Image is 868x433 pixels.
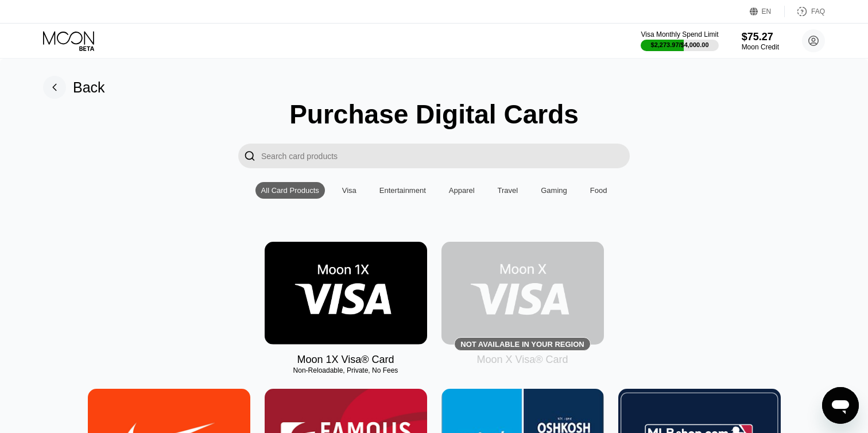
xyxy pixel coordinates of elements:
[43,76,105,99] div: Back
[261,186,319,195] div: All Card Products
[492,182,524,199] div: Travel
[297,354,394,366] div: Moon 1X Visa® Card
[651,41,709,48] div: $2,273.97 / $4,000.00
[584,182,613,199] div: Food
[541,186,567,195] div: Gaming
[374,182,432,199] div: Entertainment
[238,144,261,168] div: 
[476,354,568,366] div: Moon X Visa® Card
[762,7,772,16] div: EN
[535,182,573,199] div: Gaming
[255,182,325,199] div: All Card Products
[641,30,718,51] div: Visa Monthly Spend Limit$2,273.97/$4,000.00
[342,186,356,195] div: Visa
[742,31,779,51] div: $75.27Moon Credit
[265,366,427,374] div: Non-Reloadable, Private, No Fees
[590,186,607,195] div: Food
[785,6,825,17] div: FAQ
[379,186,426,195] div: Entertainment
[443,182,480,199] div: Apparel
[742,43,779,51] div: Moon Credit
[641,30,718,38] div: Visa Monthly Spend Limit
[449,186,475,195] div: Apparel
[498,186,518,195] div: Travel
[441,242,604,345] div: Not available in your region
[742,31,779,43] div: $75.27
[336,182,362,199] div: Visa
[750,6,785,17] div: EN
[822,387,859,424] iframe: Кнопка, открывающая окно обмена сообщениями; идет разговор
[261,144,630,168] input: Search card products
[289,99,579,130] div: Purchase Digital Cards
[811,7,825,16] div: FAQ
[460,340,584,349] div: Not available in your region
[244,149,255,163] div: 
[73,79,105,96] div: Back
